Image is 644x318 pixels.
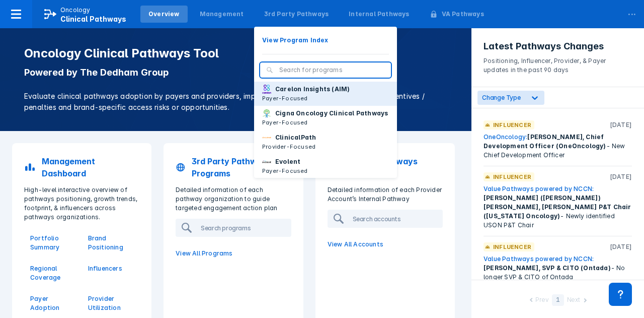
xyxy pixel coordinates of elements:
[610,242,632,251] p: [DATE]
[484,185,594,193] a: Value Pathways powered by NCCN:
[484,255,632,282] div: - No longer SVP & CITO of Ontada
[254,154,397,178] button: EvolentPayer-Focused
[254,33,397,48] button: View Program Index
[321,185,449,204] p: Detailed information of each Provider Account’s Internal Pathway
[30,234,76,252] a: Portfolio Summary
[275,157,300,166] p: Evolent
[170,185,297,213] p: Detailed information of each pathway organization to guide targeted engagement action plan
[262,142,316,151] p: Provider-Focused
[493,120,531,130] p: Influencer
[192,155,291,179] p: 3rd Party Pathways Programs
[321,234,449,255] a: View All Accounts
[484,40,632,52] h3: Latest Pathways Changes
[349,10,409,19] div: Internal Pathways
[484,264,611,272] span: [PERSON_NAME], SVP & CITO (Ontada)
[349,211,453,227] input: Search accounts
[170,149,297,185] a: 3rd Party Pathways Programs
[148,10,180,19] div: Overview
[254,82,397,106] button: Carelon Insights (AIM)Payer-Focused
[262,133,271,142] img: via-oncology.png
[622,2,642,23] div: ...
[262,157,271,166] img: new-century-health.png
[484,133,632,160] div: - New Chief Development Officer
[275,133,316,142] p: ClinicalPath
[30,264,76,282] a: Regional Coverage
[264,10,329,19] div: 3rd Party Pathways
[197,220,301,236] input: Search programs
[442,10,484,19] div: VA Pathways
[484,52,632,75] p: Positioning, Influencer, Provider, & Payer updates in the past 90 days
[610,172,632,181] p: [DATE]
[609,283,632,306] div: Contact Support
[484,255,594,263] a: Value Pathways powered by NCCN:
[535,295,548,306] div: Prev
[610,120,632,130] p: [DATE]
[262,166,308,175] p: Payer-Focused
[484,184,632,230] div: - Newly identified USON P&T Chair
[341,6,417,23] a: Internal Pathways
[262,118,388,127] p: Payer-Focused
[42,155,139,179] p: Management Dashboard
[484,194,631,220] span: [PERSON_NAME] ([PERSON_NAME]) [PERSON_NAME], [PERSON_NAME] P&T Chair ([US_STATE] Oncology)
[254,106,397,130] button: Cigna Oncology Clinical PathwaysPayer-Focused
[24,46,447,60] h1: Oncology Clinical Pathways Tool
[30,294,76,312] a: Payer Adoption
[484,133,527,141] a: OneOncology:
[552,294,564,306] div: 1
[262,36,329,45] p: View Program Index
[482,94,521,101] span: Change Type
[262,109,271,118] img: cigna-oncology-clinical-pathways.png
[493,242,531,251] p: Influencer
[262,85,271,94] img: carelon-insights.png
[88,264,134,273] a: Influencers
[275,109,388,118] p: Cigna Oncology Clinical Pathways
[567,295,580,306] div: Next
[192,6,252,23] a: Management
[24,67,447,79] p: Powered by The Dedham Group
[170,243,297,264] a: View All Programs
[60,6,91,15] p: Oncology
[88,234,134,252] a: Brand Positioning
[18,149,145,185] a: Management Dashboard
[279,66,385,75] input: Search for programs
[484,133,606,150] span: [PERSON_NAME], Chief Development Officer (OneOncology)
[60,15,126,23] span: Clinical Pathways
[254,130,397,154] button: ClinicalPathProvider-Focused
[24,91,447,113] p: Evaluate clinical pathways adoption by payers and providers, implementation sophistication, finan...
[200,10,244,19] div: Management
[256,6,337,23] a: 3rd Party Pathways
[262,94,350,103] p: Payer-Focused
[140,6,188,23] a: Overview
[275,85,350,94] p: Carelon Insights (AIM)
[18,185,145,222] p: High-level interactive overview of pathways positioning, growth trends, footprint, & influencers ...
[493,172,531,181] p: Influencer
[88,294,134,312] a: Provider Utilization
